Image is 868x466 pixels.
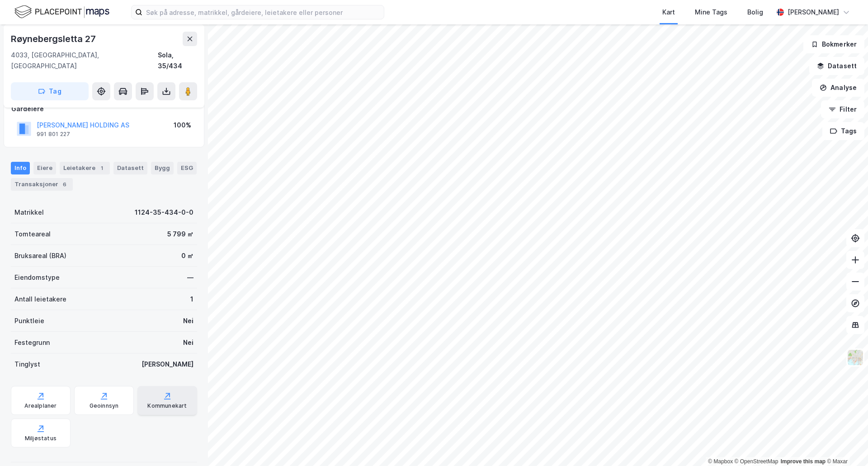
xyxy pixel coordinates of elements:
[142,5,384,19] input: Søk på adresse, matrikkel, gårdeiere, leietakere eller personer
[821,100,864,118] button: Filter
[167,229,193,240] div: 5 799 ㎡
[822,122,864,140] button: Tags
[662,7,675,18] div: Kart
[187,272,193,283] div: —
[11,104,197,114] div: Gårdeiere
[90,402,119,410] div: Geoinnsyn
[847,349,864,366] img: Z
[14,294,66,305] div: Antall leietakere
[14,229,51,240] div: Tomteareal
[695,7,727,18] div: Mine Tags
[37,131,70,138] div: 991 801 227
[24,402,57,410] div: Arealplaner
[809,57,864,75] button: Datasett
[14,359,40,370] div: Tinglyst
[11,178,73,191] div: Transaksjoner
[97,164,106,173] div: 1
[788,7,839,18] div: [PERSON_NAME]
[60,162,110,174] div: Leietakere
[823,423,868,466] iframe: Chat Widget
[181,250,193,261] div: 0 ㎡
[183,337,193,348] div: Nei
[60,180,69,189] div: 6
[11,32,97,46] div: Røynebergsletta 27
[25,435,57,442] div: Miljøstatus
[147,402,187,410] div: Kommunekart
[781,458,826,465] a: Improve this map
[708,458,733,465] a: Mapbox
[177,162,197,174] div: ESG
[11,162,30,174] div: Info
[14,272,60,283] div: Eiendomstype
[14,4,109,20] img: logo.f888ab2527a4732fd821a326f86c7f29.svg
[14,315,44,326] div: Punktleie
[14,337,50,348] div: Festegrunn
[803,35,864,53] button: Bokmerker
[151,162,174,174] div: Bygg
[158,50,197,71] div: Sola, 35/434
[142,359,193,370] div: [PERSON_NAME]
[113,162,147,174] div: Datasett
[33,162,56,174] div: Eiere
[190,294,193,305] div: 1
[14,207,44,218] div: Matrikkel
[812,79,864,97] button: Analyse
[747,7,763,18] div: Bolig
[11,82,89,100] button: Tag
[174,120,191,131] div: 100%
[135,207,193,218] div: 1124-35-434-0-0
[735,458,778,465] a: OpenStreetMap
[183,315,193,326] div: Nei
[14,250,66,261] div: Bruksareal (BRA)
[11,50,158,71] div: 4033, [GEOGRAPHIC_DATA], [GEOGRAPHIC_DATA]
[823,423,868,466] div: Kontrollprogram for chat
